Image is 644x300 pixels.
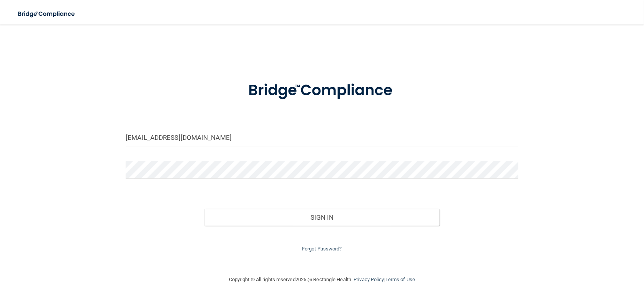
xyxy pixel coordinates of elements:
a: Privacy Policy [354,277,384,282]
img: bridge_compliance_login_screen.278c3ca4.svg [232,71,412,111]
a: Forgot Password? [302,246,342,252]
input: Email [126,129,518,146]
div: Copyright © All rights reserved 2025 @ Rectangle Health | | [182,267,462,292]
button: Sign In [204,209,440,226]
a: Terms of Use [385,277,415,282]
img: bridge_compliance_login_screen.278c3ca4.svg [12,6,82,22]
iframe: Drift Widget Chat Controller [511,246,635,276]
